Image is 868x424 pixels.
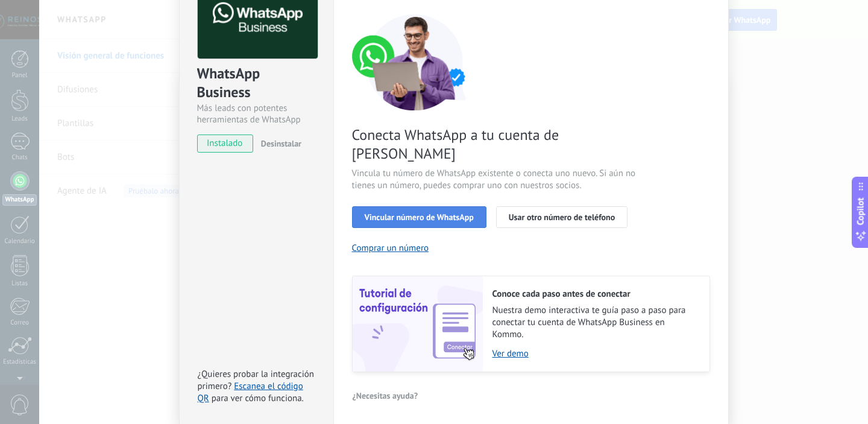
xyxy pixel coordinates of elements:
button: Usar otro número de teléfono [496,206,627,228]
span: Desinstalar [261,138,301,149]
span: Copilot [855,197,867,225]
span: ¿Quieres probar la integración primero? [198,369,315,392]
button: Desinstalar [256,134,301,153]
span: Vincula tu número de WhatsApp existente o conecta uno nuevo. Si aún no tienes un número, puedes c... [352,168,639,192]
span: Conecta WhatsApp a tu cuenta de [PERSON_NAME] [352,125,639,163]
span: Vincular número de WhatsApp [365,213,474,221]
div: Más leads con potentes herramientas de WhatsApp [197,103,316,125]
span: para ver cómo funciona. [212,393,304,404]
button: ¿Necesitas ayuda? [352,387,419,405]
a: Ver demo [492,348,697,359]
img: connect number [352,14,479,110]
span: Usar otro número de teléfono [509,213,615,221]
span: instalado [198,134,253,153]
a: Escanea el código QR [198,381,303,404]
button: Vincular número de WhatsApp [352,206,486,228]
div: WhatsApp Business [197,64,316,103]
span: ¿Necesitas ayuda? [353,391,418,400]
span: Nuestra demo interactiva te guía paso a paso para conectar tu cuenta de WhatsApp Business en Kommo. [492,305,697,341]
h2: Conoce cada paso antes de conectar [492,288,697,300]
button: Comprar un número [352,242,429,254]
